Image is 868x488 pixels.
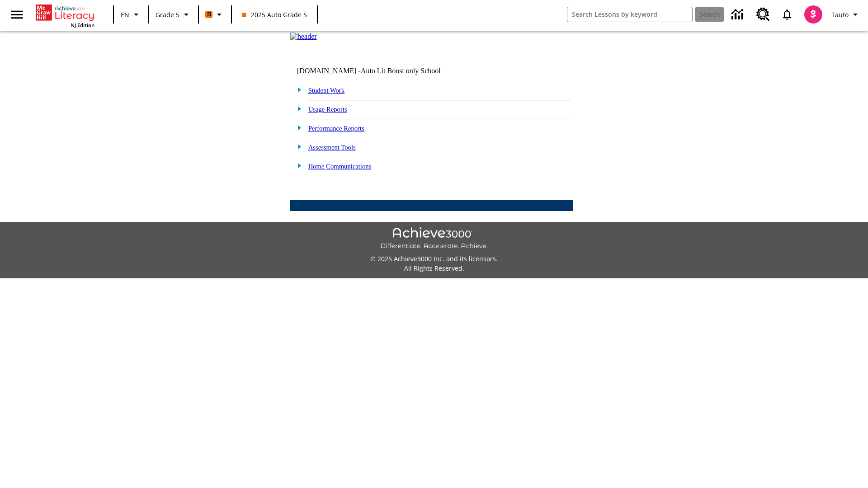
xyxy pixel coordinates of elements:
img: plus.gif [292,104,302,113]
a: Performance Reports [308,125,364,132]
span: Tauto [831,10,849,19]
img: avatar image [804,5,822,23]
img: header [290,33,317,41]
img: Achieve3000 Differentiate Accelerate Achieve [380,227,488,250]
button: Open side menu [4,1,30,28]
td: [DOMAIN_NAME] - [297,67,463,75]
img: plus.gif [292,85,302,94]
button: Select a new avatar [799,3,828,26]
a: Usage Reports [308,106,347,113]
button: Grade: Grade 5, Select a grade [152,6,195,23]
input: search field [567,7,692,22]
span: Grade 5 [156,10,179,19]
img: plus.gif [292,142,302,150]
nobr: Auto Lit Boost only School [361,67,441,75]
a: Assessment Tools [308,144,356,151]
a: Student Work [308,87,344,94]
button: Profile/Settings [828,6,864,23]
img: plus.gif [292,123,302,131]
button: Boost Class color is orange. Change class color [202,6,228,23]
span: 2025 Auto Grade 5 [242,10,307,19]
div: Home [36,3,94,28]
span: NJ Edition [71,22,94,28]
a: Notifications [775,3,799,26]
img: plus.gif [292,161,302,169]
button: Language: EN, Select a language [117,6,146,23]
span: B [207,9,211,20]
span: EN [121,10,129,19]
a: Resource Center, Will open in new tab [751,2,775,27]
a: Home Communications [308,163,372,170]
a: Data Center [726,2,751,27]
